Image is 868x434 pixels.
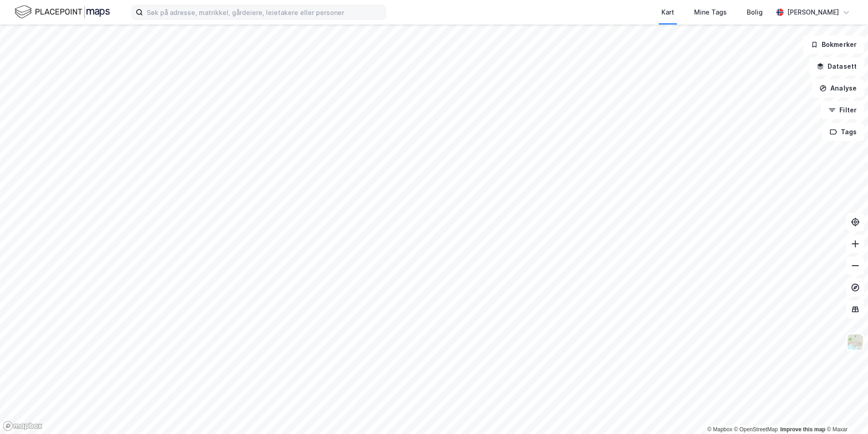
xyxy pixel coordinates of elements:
[812,79,864,97] button: Analyse
[847,333,864,351] img: Z
[821,101,864,119] button: Filter
[822,123,864,141] button: Tags
[661,7,674,18] div: Kart
[3,421,43,431] a: Mapbox homepage
[823,390,868,434] div: Kontrollprogram for chat
[707,426,732,433] a: Mapbox
[747,7,763,18] div: Bolig
[694,7,727,18] div: Mine Tags
[823,390,868,434] iframe: Chat Widget
[734,426,778,433] a: OpenStreetMap
[15,4,110,20] img: logo.f888ab2527a4732fd821a326f86c7f29.svg
[780,426,825,433] a: Improve this map
[787,7,839,18] div: [PERSON_NAME]
[809,57,864,76] button: Datasett
[143,5,385,19] input: Søk på adresse, matrikkel, gårdeiere, leietakere eller personer
[803,35,864,54] button: Bokmerker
